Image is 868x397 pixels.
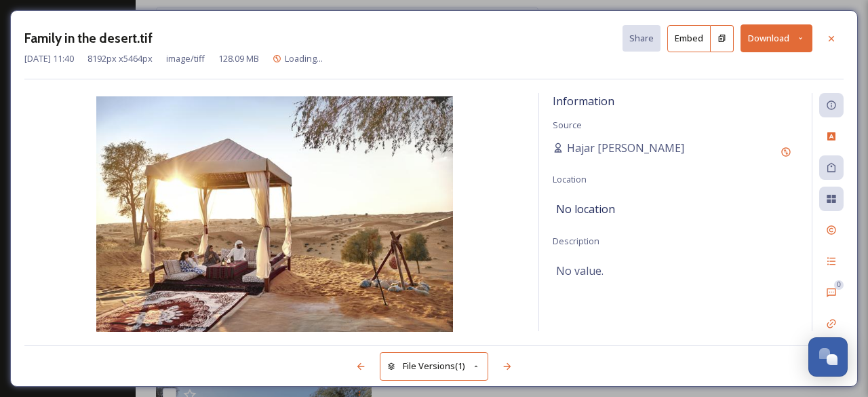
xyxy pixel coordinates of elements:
span: Hajar [PERSON_NAME] [567,140,684,156]
span: Description [553,235,599,247]
span: [DATE] 11:40 [24,52,74,65]
button: File Versions(1) [380,352,488,380]
span: 8192 px x 5464 px [87,52,153,65]
span: Location [553,173,587,185]
button: Embed [667,25,711,52]
span: No location [556,201,615,217]
span: Information [553,94,614,109]
img: 2c970be8-4a40-4b3a-bc39-c96c60dd34a9.jpg [24,96,525,335]
h3: Family in the desert.tif [24,29,153,48]
div: 0 [834,280,844,290]
span: No value. [556,263,604,279]
button: Download [741,24,812,52]
button: Share [623,25,660,52]
span: Source [553,119,582,131]
span: image/tiff [166,52,205,65]
span: Loading... [285,52,323,64]
span: 128.09 MB [218,52,259,65]
button: Open Chat [808,337,848,377]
